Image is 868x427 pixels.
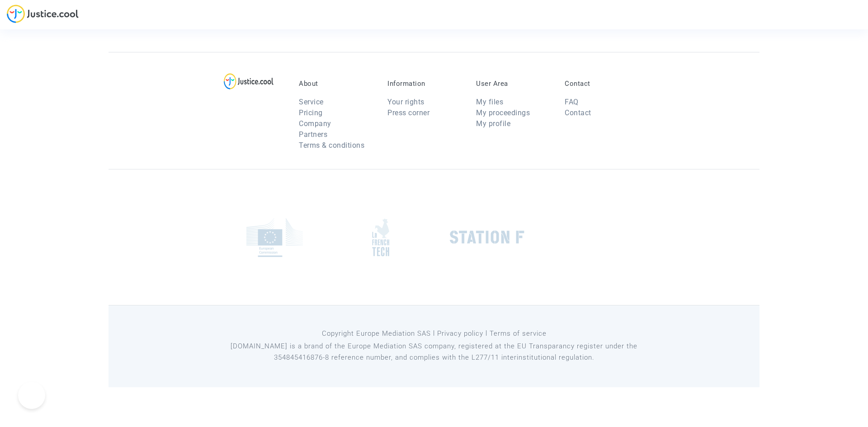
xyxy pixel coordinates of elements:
[565,80,640,88] p: Contact
[246,218,303,257] img: europe_commision.png
[299,141,364,150] a: Terms & conditions
[299,80,374,88] p: About
[565,108,591,117] a: Contact
[476,98,503,106] a: My files
[224,73,274,89] img: logo-lg.svg
[565,98,579,106] a: FAQ
[228,328,640,339] p: Copyright Europe Mediation SAS l Privacy policy l Terms of service
[476,119,510,128] a: My profile
[299,108,323,117] a: Pricing
[476,108,530,117] a: My proceedings
[7,5,79,23] img: jc-logo.svg
[372,218,389,257] img: french_tech.png
[387,98,425,106] a: Your rights
[476,80,551,88] p: User Area
[299,130,327,139] a: Partners
[299,119,331,128] a: Company
[18,382,45,409] iframe: Help Scout Beacon - Open
[450,230,524,244] img: stationf.png
[387,80,462,88] p: Information
[228,341,640,363] p: [DOMAIN_NAME] is a brand of the Europe Mediation SAS company, registered at the EU Transparancy r...
[299,98,324,106] a: Service
[387,108,429,117] a: Press corner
